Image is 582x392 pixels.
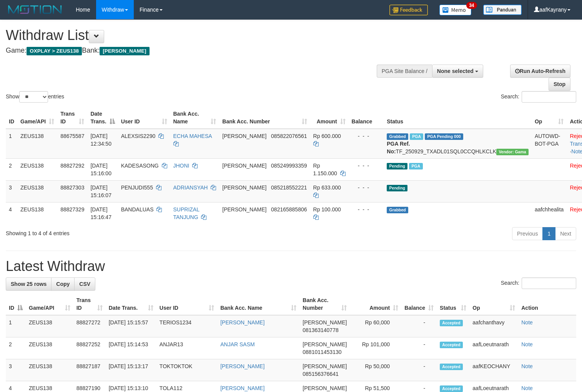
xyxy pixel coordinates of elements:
[352,162,381,169] div: - - -
[350,293,401,315] th: Amount: activate to sort column ascending
[6,47,380,55] h4: Game: Bank:
[313,184,341,191] span: Rp 633.000
[521,385,533,391] a: Note
[173,163,190,169] a: JHONI
[17,129,57,159] td: ZEUS138
[17,180,57,202] td: ZEUS138
[555,227,576,240] a: Next
[156,315,217,337] td: TERIOS1234
[387,163,407,169] span: Pending
[121,163,159,169] span: KADESASONG
[60,184,84,191] span: 88827303
[387,141,410,154] b: PGA Ref. No:
[501,91,576,103] label: Search:
[73,359,106,381] td: 88827187
[90,133,111,147] span: [DATE] 12:34:50
[532,107,567,129] th: Op: activate to sort column ascending
[73,337,106,359] td: 88827252
[440,385,463,392] span: Accepted
[121,184,153,191] span: PENJUDI555
[51,277,75,291] a: Copy
[118,107,170,129] th: User ID: activate to sort column ascending
[79,281,90,287] span: CSV
[220,385,264,391] a: [PERSON_NAME]
[401,359,437,381] td: -
[303,371,338,377] span: Copy 085156376641 to clipboard
[173,184,208,191] a: ADRIANSYAH
[6,277,52,291] a: Show 25 rows
[432,65,483,78] button: None selected
[401,337,437,359] td: -
[90,206,111,220] span: [DATE] 15:16:47
[532,129,567,159] td: AUTOWD-BOT-PGA
[100,47,149,55] span: [PERSON_NAME]
[377,65,432,78] div: PGA Site Balance /
[350,315,401,337] td: Rp 60,000
[501,277,576,289] label: Search:
[271,206,307,213] span: Copy 082165885806 to clipboard
[521,341,533,347] a: Note
[271,184,307,191] span: Copy 085218552221 to clipboard
[303,341,347,347] span: [PERSON_NAME]
[26,337,73,359] td: ZEUS138
[106,359,156,381] td: [DATE] 15:13:17
[466,2,477,9] span: 34
[87,107,118,129] th: Date Trans.: activate to sort column descending
[90,184,111,198] span: [DATE] 15:16:07
[522,277,576,289] input: Search:
[90,163,111,176] span: [DATE] 15:16:00
[60,206,84,213] span: 88827329
[6,180,17,202] td: 3
[437,293,469,315] th: Status: activate to sort column ascending
[17,107,57,129] th: Game/API: activate to sort column ascending
[469,337,518,359] td: aafLoeutnarath
[303,327,338,333] span: Copy 081363140778 to clipboard
[439,5,472,15] img: Button%20Memo.svg
[6,107,17,129] th: ID
[387,133,408,140] span: Grabbed
[6,315,26,337] td: 1
[222,133,266,139] span: [PERSON_NAME]
[6,28,380,43] h1: Withdraw List
[217,293,299,315] th: Bank Acc. Name: activate to sort column ascending
[389,5,428,15] img: Feedback.jpg
[350,359,401,381] td: Rp 50,000
[220,319,264,326] a: [PERSON_NAME]
[401,315,437,337] td: -
[512,227,543,240] a: Previous
[303,385,347,391] span: [PERSON_NAME]
[440,364,463,370] span: Accepted
[387,185,407,191] span: Pending
[409,163,422,169] span: Marked by aafpengsreynich
[26,359,73,381] td: ZEUS138
[542,227,555,240] a: 1
[6,359,26,381] td: 3
[425,133,463,140] span: PGA Pending
[521,363,533,369] a: Note
[19,91,48,103] select: Showentries
[303,349,341,355] span: Copy 0881011453130 to clipboard
[6,202,17,224] td: 4
[74,277,95,291] a: CSV
[299,293,350,315] th: Bank Acc. Number: activate to sort column ascending
[106,337,156,359] td: [DATE] 15:14:53
[222,163,266,169] span: [PERSON_NAME]
[156,293,217,315] th: User ID: activate to sort column ascending
[106,293,156,315] th: Date Trans.: activate to sort column ascending
[106,315,156,337] td: [DATE] 15:15:57
[440,342,463,348] span: Accepted
[384,129,532,159] td: TF_250929_TXADL01SQL0CCQHLKCLK
[352,184,381,191] div: - - -
[313,133,341,139] span: Rp 600.000
[313,206,341,213] span: Rp 100.000
[6,129,17,159] td: 1
[549,78,570,91] a: Stop
[222,206,266,213] span: [PERSON_NAME]
[6,293,26,315] th: ID: activate to sort column descending
[349,107,384,129] th: Balance
[60,133,84,139] span: 88675587
[156,359,217,381] td: TOKTOKTOK
[350,337,401,359] td: Rp 101,000
[220,363,264,369] a: [PERSON_NAME]
[410,133,423,140] span: Marked by aafpengsreynich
